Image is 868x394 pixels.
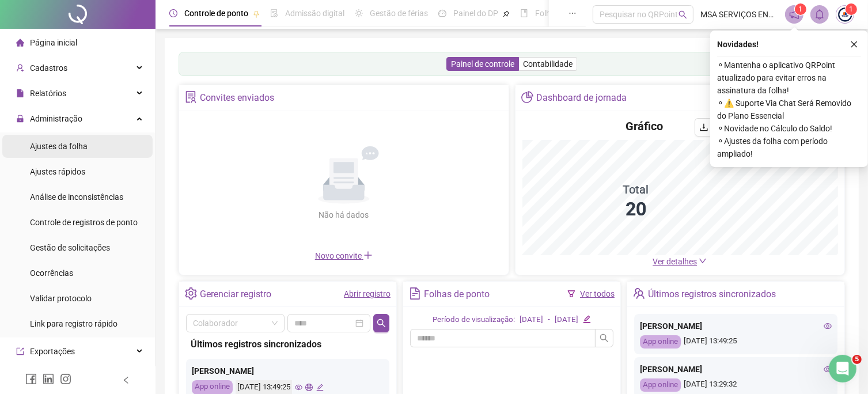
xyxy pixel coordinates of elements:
[253,10,260,17] span: pushpin
[270,9,278,17] span: file-done
[438,9,446,17] span: dashboard
[520,314,543,326] div: [DATE]
[30,192,123,202] span: Análise de inconsistências
[30,142,88,151] span: Ajustes da folha
[355,9,363,17] span: sun
[568,9,577,17] span: ellipsis
[633,287,645,300] span: team
[16,39,24,47] span: home
[717,135,861,160] span: ⚬ Ajustes da folha com período ampliado!
[433,314,515,326] div: Período de visualização:
[520,9,528,17] span: book
[640,335,832,348] div: [DATE] 13:49:25
[60,373,71,385] span: instagram
[640,378,832,392] div: [DATE] 13:29:32
[640,335,681,348] div: App online
[30,319,117,328] span: Link para registro rápido
[795,3,806,15] sup: 1
[679,10,687,19] span: search
[30,243,110,252] span: Gestão de solicitações
[191,337,385,351] div: Últimos registros sincronizados
[344,289,391,298] a: Abrir registro
[700,8,778,21] span: MSA SERVIÇOS ENGENHARIA LTDA
[16,347,24,355] span: export
[30,167,85,176] span: Ajustes rápidos
[122,376,130,384] span: left
[824,322,832,330] span: eye
[453,9,498,18] span: Painel do DP
[717,59,861,97] span: ⚬ Mantenha o aplicativo QRPoint atualizado para evitar erros na assinatura da folha!
[43,373,54,385] span: linkedin
[653,257,697,266] span: Ver detalhes
[316,384,324,391] span: edit
[717,97,861,122] span: ⚬ ⚠️ Suporte Via Chat Será Removido do Plano Essencial
[200,88,274,108] div: Convites enviados
[829,355,856,382] iframe: Intercom live chat
[363,251,373,260] span: plus
[25,373,37,385] span: facebook
[548,314,550,326] div: -
[521,91,533,103] span: pie-chart
[799,5,803,13] span: 1
[315,251,373,260] span: Novo convite
[648,285,776,304] div: Últimos registros sincronizados
[653,257,707,266] a: Ver detalhes down
[523,59,573,69] span: Contabilidade
[30,114,82,123] span: Administração
[717,38,759,51] span: Novidades !
[30,294,92,303] span: Validar protocolo
[16,89,24,97] span: file
[184,9,248,18] span: Controle de ponto
[185,287,197,300] span: setting
[600,334,609,343] span: search
[626,118,663,134] h4: Gráfico
[16,115,24,123] span: lock
[583,315,590,323] span: edit
[169,9,177,17] span: clock-circle
[789,9,799,20] span: notification
[30,218,138,227] span: Controle de registros de ponto
[451,59,514,69] span: Painel de controle
[30,268,73,278] span: Ocorrências
[640,378,681,392] div: App online
[192,365,384,377] div: [PERSON_NAME]
[409,287,421,300] span: file-text
[850,5,854,13] span: 1
[295,384,302,391] span: eye
[30,89,66,98] span: Relatórios
[640,363,832,376] div: [PERSON_NAME]
[30,347,75,356] span: Exportações
[285,9,344,18] span: Admissão digital
[536,88,627,108] div: Dashboard de jornada
[377,319,386,328] span: search
[291,209,397,221] div: Não há dados
[699,257,707,265] span: down
[850,40,858,48] span: close
[200,285,271,304] div: Gerenciar registro
[567,290,575,298] span: filter
[814,9,825,20] span: bell
[699,123,708,132] span: download
[16,64,24,72] span: user-add
[640,320,832,332] div: [PERSON_NAME]
[717,122,861,135] span: ⚬ Novidade no Cálculo do Saldo!
[846,3,857,15] sup: Atualize o seu contato no menu Meus Dados
[30,38,77,47] span: Página inicial
[305,384,313,391] span: global
[824,365,832,373] span: eye
[535,9,609,18] span: Folha de pagamento
[185,91,197,103] span: solution
[555,314,578,326] div: [DATE]
[852,355,862,364] span: 5
[424,285,490,304] div: Folhas de ponto
[580,289,615,298] a: Ver todos
[370,9,428,18] span: Gestão de férias
[30,63,67,73] span: Cadastros
[503,10,510,17] span: pushpin
[836,6,854,23] img: 4943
